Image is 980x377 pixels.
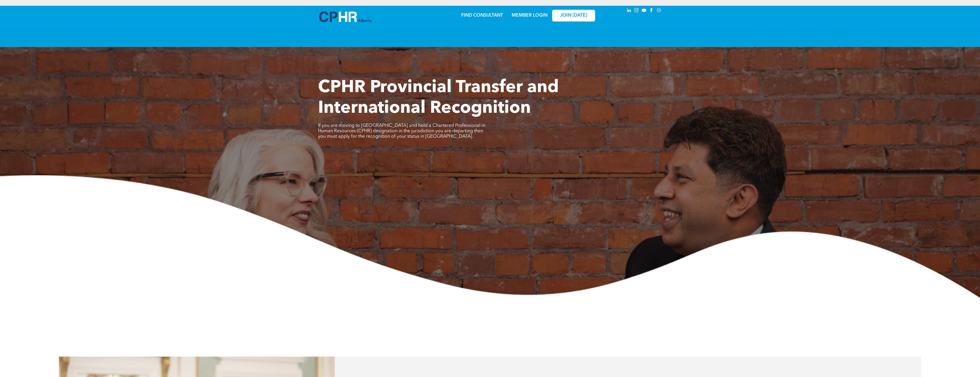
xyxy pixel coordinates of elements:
[560,13,587,18] span: JOIN [DATE]
[318,123,485,139] span: If you are moving to [GEOGRAPHIC_DATA] and hold a Chartered Professional in Human Resources (CPHR...
[318,79,559,117] span: CPHR Provincial Transfer and International Recognition
[461,13,503,18] a: FIND CONSULTANT
[641,7,647,15] a: youtube
[656,7,662,15] a: Social network
[319,11,371,22] img: A blue and white logo for cp alberta
[634,7,640,15] a: instagram
[552,10,595,22] a: JOIN [DATE]
[648,7,655,15] a: facebook
[512,13,548,18] a: MEMBER LOGIN
[626,7,632,15] a: linkedin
